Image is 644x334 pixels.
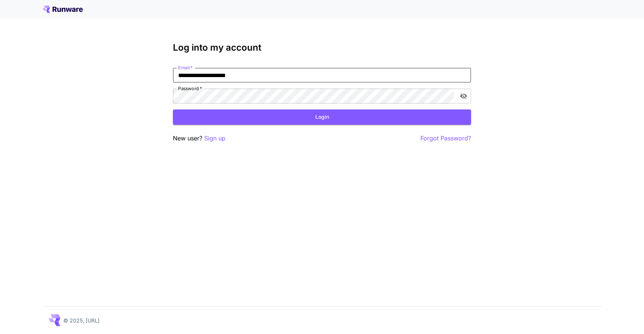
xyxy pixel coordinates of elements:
label: Password [178,85,202,92]
label: Email [178,64,193,71]
button: Login [173,109,471,125]
p: © 2025, [URL] [63,316,100,324]
button: Forgot Password? [420,134,471,143]
button: Sign up [204,134,225,143]
p: New user? [173,134,225,143]
button: toggle password visibility [457,89,470,103]
h3: Log into my account [173,42,471,53]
